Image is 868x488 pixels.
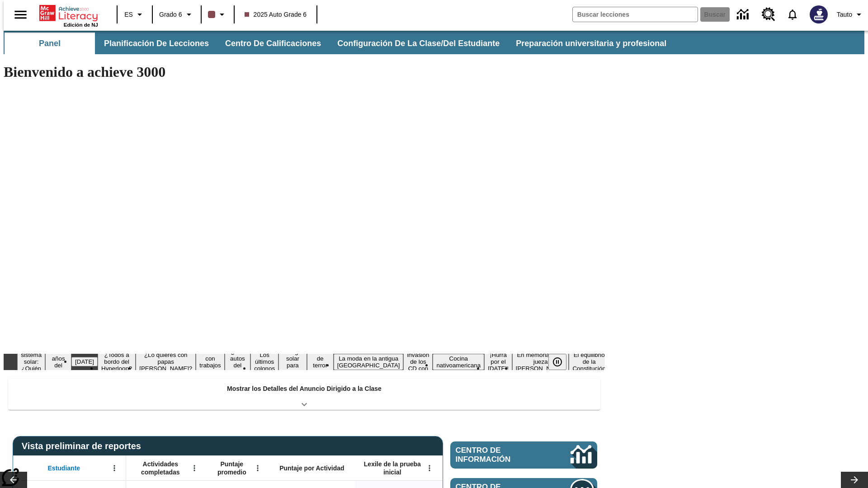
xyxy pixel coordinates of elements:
button: Pausar [548,354,566,370]
h1: Bienvenido a achieve 3000 [4,64,605,80]
div: Mostrar los Detalles del Anuncio Dirigido a la Clase [8,379,600,410]
button: Diapositiva 7 ¿Los autos del futuro? [225,347,250,377]
span: Puntaje promedio [210,460,254,476]
span: ES [124,10,133,19]
a: Centro de información [731,2,756,27]
span: 2025 Auto Grade 6 [245,10,307,19]
button: Diapositiva 8 Los últimos colonos [250,350,278,373]
div: Subbarra de navegación [4,31,864,54]
button: Diapositiva 6 Niños con trabajos sucios [196,347,224,377]
button: Diapositiva 16 El equilibrio de la Constitución [569,350,609,373]
button: Planificación de lecciones [97,33,216,54]
div: Subbarra de navegación [4,33,675,54]
span: Actividades completadas [131,460,190,476]
button: Escoja un nuevo avatar [804,3,833,26]
button: Perfil/Configuración [833,6,868,23]
p: Mostrar los Detalles del Anuncio Dirigido a la Clase [227,384,382,394]
span: Puntaje por Actividad [279,464,344,472]
button: Diapositiva 11 La moda en la antigua Roma [334,354,404,370]
span: Lexile de la prueba inicial [359,460,425,476]
button: Diapositiva 4 ¿Todos a bordo del Hyperloop? [98,350,136,373]
button: Preparación universitaria y profesional [509,33,674,54]
a: Portada [39,4,98,22]
button: Abrir menú [423,461,436,475]
a: Notificaciones [781,3,804,26]
button: Diapositiva 14 ¡Hurra por el Día de la Constitución! [484,350,512,373]
button: Panel [5,33,95,54]
button: Diapositiva 3 Día del Trabajo [71,357,98,366]
div: Portada [39,3,98,28]
a: Centro de información [450,441,597,469]
button: Abrir menú [251,461,264,475]
button: Lenguaje: ES, Selecciona un idioma [120,6,149,23]
button: Abrir menú [108,461,121,475]
button: Diapositiva 13 Cocina nativoamericana [433,354,484,370]
button: Diapositiva 5 ¿Lo quieres con papas fritas? [136,350,196,373]
span: Grado 6 [159,10,182,19]
button: Diapositiva 2 20 años del 11 de septiembre [45,347,71,377]
button: Abrir menú [188,461,201,475]
span: Vista preliminar de reportes [22,441,146,451]
button: Diapositiva 10 La historia de terror del tomate [307,340,334,384]
a: Centro de recursos, Se abrirá en una pestaña nueva. [756,2,781,27]
img: Avatar [810,5,828,23]
span: Tauto [837,10,852,19]
span: Estudiante [48,464,80,472]
input: Buscar campo [573,7,698,22]
button: Abrir el menú lateral [7,1,34,28]
button: Carrusel de lecciones, seguir [841,472,868,488]
button: El color de la clase es café oscuro. Cambiar el color de la clase. [204,6,231,23]
button: Diapositiva 1 El sistema solar: ¿Quién acertó? [17,343,45,380]
button: Diapositiva 9 Energía solar para todos [278,347,307,377]
button: Grado: Grado 6, Elige un grado [156,6,198,23]
span: Centro de información [456,446,540,464]
div: Pausar [548,354,576,370]
button: Diapositiva 12 La invasión de los CD con Internet [403,343,433,380]
button: Configuración de la clase/del estudiante [330,33,507,54]
button: Diapositiva 15 En memoria de la jueza O'Connor [512,350,569,373]
span: Edición de NJ [64,22,98,28]
button: Centro de calificaciones [218,33,328,54]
